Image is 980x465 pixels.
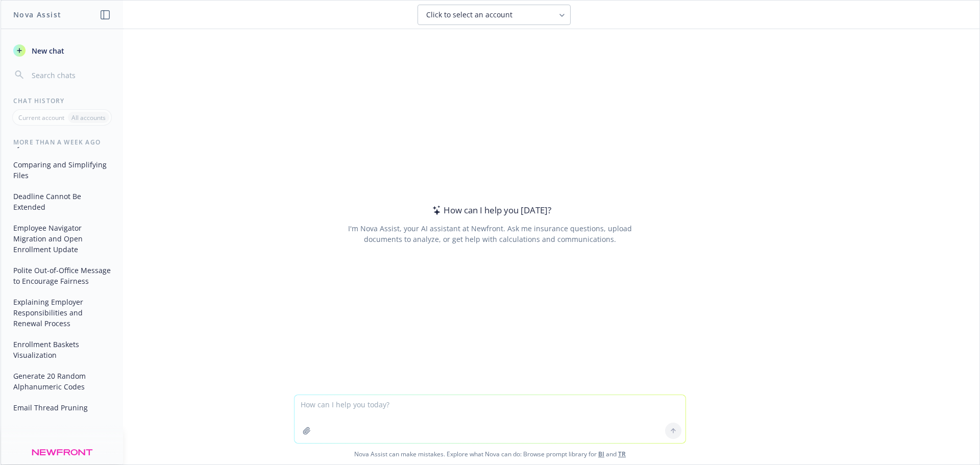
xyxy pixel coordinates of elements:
a: TR [618,450,626,458]
input: Search chats [30,68,111,82]
a: BI [598,450,604,458]
button: Generate 20 Random Alphanumeric Codes [9,368,115,395]
div: Chat History [1,96,123,105]
span: Nova Assist can make mistakes. Explore what Nova can do: Browse prompt library for and [5,444,975,464]
p: All accounts [71,113,106,122]
div: How can I help you [DATE]? [429,204,551,217]
button: Employee Navigator Migration and Open Enrollment Update [9,219,115,258]
button: Deadline Cannot Be Extended [9,188,115,215]
span: Click to select an account [426,10,512,20]
button: Enrollment Baskets Visualization [9,336,115,363]
button: Polite Out-of-Office Message to Encourage Fairness [9,262,115,289]
button: New chat [9,41,115,60]
p: Current account [18,113,64,122]
button: Email Thread Pruning [9,399,115,416]
div: More than a week ago [1,138,123,146]
button: Explaining Employer Responsibilities and Renewal Process [9,293,115,332]
button: Click to select an account [418,5,571,25]
button: Comparing and Simplifying Files [9,156,115,184]
div: I'm Nova Assist, your AI assistant at Newfront. Ask me insurance questions, upload documents to a... [346,223,633,244]
span: New chat [30,45,64,56]
h1: Nova Assist [13,9,61,20]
